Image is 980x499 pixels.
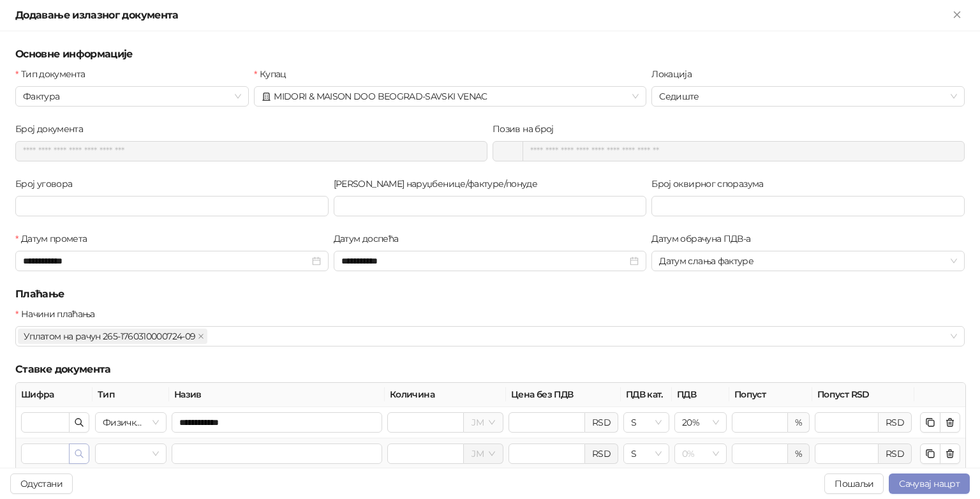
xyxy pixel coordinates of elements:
label: Локација [651,67,699,81]
span: Седиште [659,87,957,106]
th: Цена без ПДВ [506,382,621,407]
input: Назив [172,412,382,433]
div: RSD [585,443,618,464]
div: Додавање излазног документа [15,8,949,23]
td: Тип [93,407,169,438]
button: Close [949,8,965,23]
label: Број оквирног споразума [651,177,771,191]
span: Датум слања фактуре [659,251,957,271]
input: Количина [388,444,463,463]
button: Сачувај нацрт [889,473,970,494]
td: ПДВ [672,438,729,470]
th: Шифра [16,382,93,407]
td: ПДВ кат. [621,407,672,438]
th: ПДВ кат. [621,382,672,407]
input: Цена без ПДВ [509,413,584,432]
td: Попуст RSD [812,407,914,438]
label: Тип документа [15,67,93,81]
label: Број документа [15,122,91,136]
th: Попуст [729,382,812,407]
td: Попуст [729,438,812,470]
span: Уплатом на рачун 265-1760310000724-09 [24,329,195,343]
td: Шифра [16,438,93,470]
label: Датум обрачуна ПДВ-а [651,232,759,246]
span: S [631,413,662,432]
button: Одустани [10,473,73,494]
td: Попуст [729,407,812,438]
div: RSD [879,443,912,464]
label: Начини плаћања [15,307,103,321]
label: Купац [254,67,294,81]
div: % [788,443,810,464]
input: Број документа [15,141,487,161]
input: Шифра [22,413,69,432]
input: Цена без ПДВ [509,444,584,463]
th: Попуст RSD [812,382,914,407]
label: Датум доспећа [334,232,406,246]
td: Попуст RSD [812,438,914,470]
td: Цена без ПДВ [506,407,621,438]
input: Количина [388,413,463,432]
h5: Ставке документа [15,362,965,377]
td: Количина [385,438,506,470]
span: Фактура [23,87,241,106]
td: Тип [93,438,169,470]
td: Количина [385,407,506,438]
div: % [788,412,810,433]
input: Број наруџбенице/фактуре/понуде [334,196,647,216]
input: Попуст [732,413,787,432]
input: Попуст RSD [815,413,878,432]
h5: Плаћање [15,287,965,302]
label: Број наруџбенице/фактуре/понуде [334,177,546,191]
input: Назив [172,443,382,464]
label: Број уговора [15,177,80,191]
div: RSD [879,412,912,433]
h5: Основне информације [15,47,965,62]
span: MIDORI & MAISON DOO BEOGRAD-SAVSKI VENAC [262,87,639,106]
span: Физички производ [103,413,159,432]
th: ПДВ [672,382,729,407]
input: Датум доспећа [341,254,628,268]
input: Попуст RSD [815,444,878,463]
span: S [631,444,662,463]
input: Попуст [732,444,787,463]
th: Тип [93,382,169,407]
th: Количина [385,382,506,407]
span: close [198,333,204,339]
label: Позив на број [493,122,561,136]
div: RSD [585,412,618,433]
th: Назив [169,382,385,407]
td: Назив [169,407,385,438]
input: Број уговора [15,196,329,216]
input: Датум промета [23,254,309,268]
td: Шифра [16,407,93,438]
label: Датум промета [15,232,95,246]
td: ПДВ кат. [621,438,672,470]
input: Шифра [22,444,69,463]
input: Број оквирног споразума [651,196,965,216]
button: Пошаљи [824,473,884,494]
span: 20% [682,413,719,432]
td: ПДВ [672,407,729,438]
td: Назив [169,438,385,470]
td: Цена без ПДВ [506,438,621,470]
